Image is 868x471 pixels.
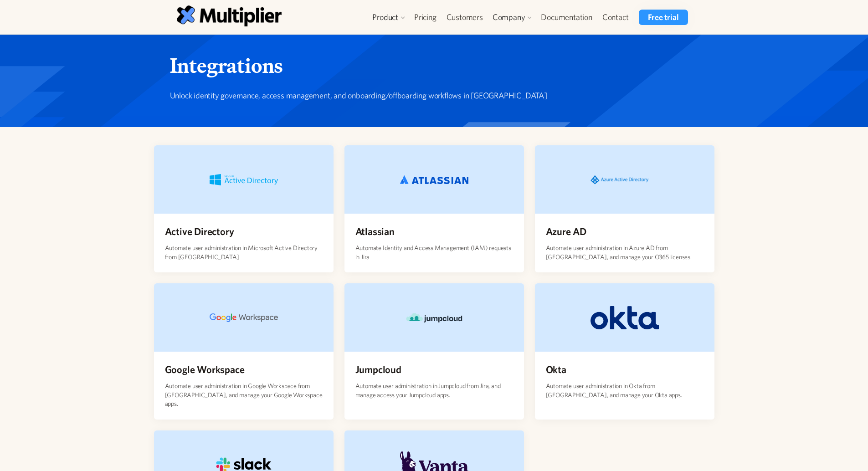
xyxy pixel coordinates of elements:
a: Free trial [639,10,688,25]
img: Active Directory [210,174,278,185]
a: OktaOktaAutomate user administration in Okta from [GEOGRAPHIC_DATA], and manage your Okta apps. [535,283,714,420]
h1: Integrations [170,53,692,78]
img: Okta [591,306,659,329]
img: Atlassian [400,175,468,184]
a: JumpcloudJumpcloudAutomate user administration in Jumpcloud from Jira, and manage access your Jum... [344,283,524,420]
h4: Active Directory [165,225,234,239]
h4: Jumpcloud [355,363,401,377]
a: Customers [442,10,488,25]
h4: Google Workspace [165,363,245,377]
div: Product [372,12,398,23]
img: Jumpcloud [400,309,468,327]
p: Automate user administration in Okta from [GEOGRAPHIC_DATA], and manage your Okta apps. [546,380,704,399]
p: Automate user administration in Azure AD from [GEOGRAPHIC_DATA], and manage your O365 licenses. [546,242,704,261]
a: AtlassianAtlassianAutomate Identity and Access Management (IAM) requests in Jira [344,145,524,272]
a: Contact [597,10,634,25]
div: Company [493,12,525,23]
a: Azure ADAzure ADAutomate user administration in Azure AD from [GEOGRAPHIC_DATA], and manage your ... [535,145,714,272]
h4: Atlassian [355,225,395,239]
p: Automate Identity and Access Management (IAM) requests in Jira [355,242,513,261]
a: Google WorkspaceGoogle WorkspaceAutomate user administration in Google Workspace from [GEOGRAPHIC... [154,283,334,420]
a: Active DirectoryActive DirectoryAutomate user administration in Microsoft Active Directory from [... [154,145,334,272]
p: Automate user administration in Microsoft Active Directory from [GEOGRAPHIC_DATA] [165,242,323,261]
p: Automate user administration in Jumpcloud from Jira, and manage access your Jumpcloud apps. [355,380,513,399]
p: Automate user administration in Google Workspace from [GEOGRAPHIC_DATA], and manage your Google W... [165,380,323,409]
h4: Azure AD [546,225,586,239]
h4: Okta [546,363,566,377]
a: Documentation [536,10,597,25]
img: Google Workspace [210,313,278,322]
a: Pricing [409,10,442,25]
img: Azure AD [591,169,659,190]
p: Unlock identity governance, access management, and onboarding/offboarding workflows in [GEOGRAPHI... [170,89,692,102]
